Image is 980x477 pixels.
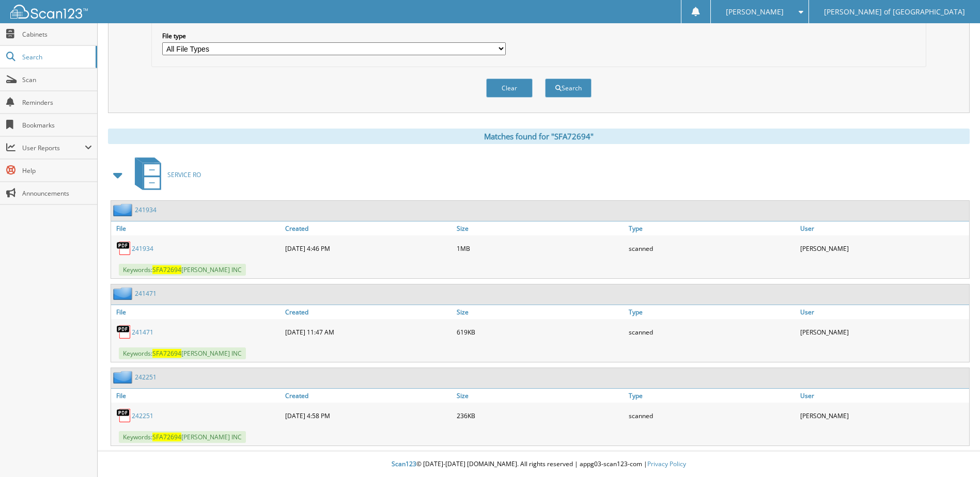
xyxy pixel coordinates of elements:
[22,30,92,39] span: Cabinets
[132,328,153,337] a: 241471
[486,78,533,98] button: Clear
[798,389,969,403] a: User
[135,205,157,214] a: 241934
[162,31,506,40] label: File type
[454,322,626,342] div: 619KB
[10,5,88,19] img: scan123-logo-white.svg
[132,244,153,253] a: 241934
[135,289,157,298] a: 241471
[626,305,798,319] a: Type
[116,241,132,256] img: PDF.png
[22,121,92,130] span: Bookmarks
[111,221,283,235] a: File
[22,166,92,175] span: Help
[119,347,246,359] span: Keywords: [PERSON_NAME] INC
[626,221,798,235] a: Type
[113,287,135,300] img: folder2.png
[152,349,181,358] span: SFA72694
[726,9,784,15] span: [PERSON_NAME]
[454,405,626,426] div: 236KB
[798,238,969,259] div: [PERSON_NAME]
[626,405,798,426] div: scanned
[108,129,970,144] div: Matches found for "SFA72694"
[129,154,201,195] a: SERVICE RO
[152,433,181,441] span: SFA72694
[283,389,454,403] a: Created
[113,371,135,384] img: folder2.png
[111,389,283,403] a: File
[283,405,454,426] div: [DATE] 4:58 PM
[798,322,969,342] div: [PERSON_NAME]
[626,389,798,403] a: Type
[647,459,686,468] a: Privacy Policy
[119,264,246,276] span: Keywords: [PERSON_NAME] INC
[798,405,969,426] div: [PERSON_NAME]
[545,78,592,98] button: Search
[454,238,626,259] div: 1MB
[798,221,969,235] a: User
[22,144,85,152] span: User Reports
[283,305,454,319] a: Created
[283,221,454,235] a: Created
[116,408,132,423] img: PDF.png
[283,238,454,259] div: [DATE] 4:46 PM
[392,459,416,468] span: Scan123
[135,373,157,381] a: 242251
[152,265,181,274] span: SFA72694
[283,322,454,342] div: [DATE] 11:47 AM
[454,389,626,403] a: Size
[111,305,283,319] a: File
[22,53,90,61] span: Search
[98,452,980,477] div: © [DATE]-[DATE] [DOMAIN_NAME]. All rights reserved | appg03-scan123-com |
[119,431,246,443] span: Keywords: [PERSON_NAME] INC
[22,98,92,107] span: Reminders
[22,189,92,198] span: Announcements
[116,324,132,340] img: PDF.png
[132,411,153,420] a: 242251
[798,305,969,319] a: User
[928,427,980,477] iframe: Chat Widget
[626,322,798,342] div: scanned
[824,9,965,15] span: [PERSON_NAME] of [GEOGRAPHIC_DATA]
[626,238,798,259] div: scanned
[454,305,626,319] a: Size
[22,75,92,84] span: Scan
[454,221,626,235] a: Size
[113,203,135,216] img: folder2.png
[167,170,201,179] span: SERVICE RO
